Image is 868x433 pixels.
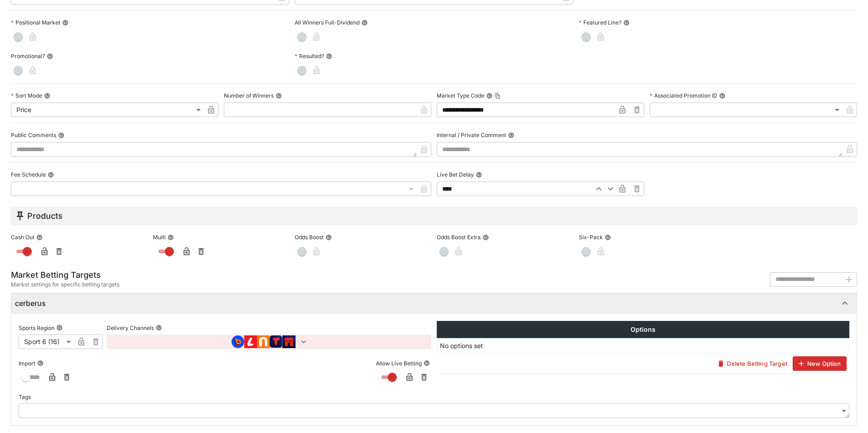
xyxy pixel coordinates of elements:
[437,321,849,338] th: Options
[295,233,324,241] p: Odds Boost
[27,211,63,221] h5: Products
[508,132,514,138] button: Internal / Private Comment
[19,393,31,401] p: Tags
[270,335,282,348] img: brand
[437,338,849,354] td: No options set
[244,335,257,348] img: brand
[56,325,63,331] button: Sports Region
[424,360,430,366] button: Allow Live Betting
[476,172,482,178] button: Live Bet Delay
[107,324,154,332] p: Delivery Channels
[295,52,324,60] p: Resulted?
[437,131,506,139] p: Internal / Private Comment
[48,172,54,178] button: Fee Schedule
[44,93,50,99] button: Sort Mode
[605,234,611,241] button: Six-Pack
[11,171,46,178] p: Fee Schedule
[11,52,45,60] p: Promotional?
[168,234,174,241] button: Multi
[153,233,166,241] p: Multi
[579,233,603,241] p: Six-Pack
[19,324,54,332] p: Sports Region
[494,93,501,99] button: Copy To Clipboard
[15,299,46,308] h6: cerberus
[156,325,162,331] button: Delivery Channels
[47,53,53,59] button: Promotional?
[326,53,332,59] button: Resulted?
[437,171,474,178] p: Live Bet Delay
[650,92,717,99] p: Associated Promotion ID
[11,233,35,241] p: Cash Out
[19,359,35,367] p: Import
[11,280,119,289] span: Market settings for specific betting targets
[437,92,484,99] p: Market Type Code
[11,270,119,280] h5: Market Betting Targets
[486,93,493,99] button: Market Type CodeCopy To Clipboard
[257,335,270,348] img: brand
[361,20,368,26] button: All Winners Full-Dividend
[19,335,74,349] div: Sport 6 (16)
[719,93,725,99] button: Associated Promotion ID
[282,335,296,348] img: brand
[11,92,42,99] p: Sort Mode
[295,19,360,26] p: All Winners Full-Dividend
[325,234,332,241] button: Odds Boost
[579,19,621,26] p: Featured Line?
[623,20,630,26] button: Featured Line?
[62,20,69,26] button: Positional Market
[232,335,244,348] img: brand
[224,92,274,99] p: Number of Winners
[11,19,60,26] p: Positional Market
[37,360,44,366] button: Import
[11,103,204,117] div: Price
[11,131,56,139] p: Public Comments
[437,233,481,241] p: Odds Boost Extra
[376,359,422,367] p: Allow Live Betting
[276,93,282,99] button: Number of Winners
[793,356,847,371] button: New Option
[58,132,64,138] button: Public Comments
[483,234,489,241] button: Odds Boost Extra
[36,234,43,241] button: Cash Out
[712,356,792,371] button: Delete Betting Target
